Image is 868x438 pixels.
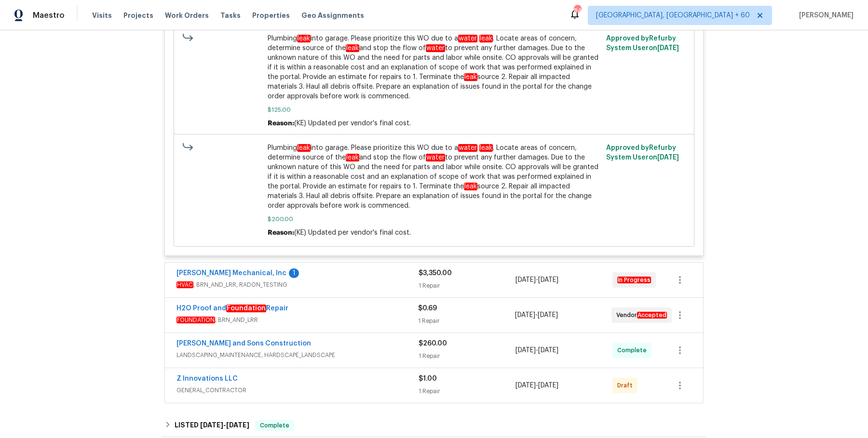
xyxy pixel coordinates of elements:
[515,275,558,285] span: -
[268,214,601,224] span: $200.00
[200,422,223,428] span: [DATE]
[289,268,299,278] div: 1
[268,120,294,127] span: Reason:
[515,312,535,319] span: [DATE]
[419,375,437,382] span: $1.00
[176,375,238,382] a: Z Innovations LLC
[538,312,558,319] span: [DATE]
[574,6,581,15] div: 843
[426,44,445,52] em: water
[176,281,193,288] em: HVAC
[294,229,411,236] span: (KE) Updated per vendor's final cost.
[252,11,290,20] span: Properties
[301,11,364,20] span: Geo Assignments
[176,350,419,360] span: LANDSCAPING_MAINTENANCE, HARDSCAPE_LANDSCAPE
[226,422,249,428] span: [DATE]
[33,11,65,20] span: Maestro
[297,144,311,152] em: leak
[294,120,411,127] span: (KE) Updated per vendor's final cost.
[176,317,215,323] em: FOUNDATION
[657,154,679,161] span: [DATE]
[637,312,667,319] em: Accepted
[515,277,536,283] span: [DATE]
[795,11,854,20] span: [PERSON_NAME]
[220,12,241,19] span: Tasks
[346,154,359,161] em: leak
[175,420,249,431] h6: LISTED
[464,183,477,190] em: leak
[123,11,153,20] span: Projects
[176,315,418,325] span: , BRN_AND_LRR
[538,347,558,354] span: [DATE]
[268,229,294,236] span: Reason:
[92,11,112,20] span: Visits
[226,305,266,312] em: Foundation
[515,382,536,389] span: [DATE]
[538,382,558,389] span: [DATE]
[464,73,477,81] em: leak
[616,310,671,320] span: Vendor
[479,35,493,42] em: leak
[596,11,750,20] span: [GEOGRAPHIC_DATA], [GEOGRAPHIC_DATA] + 60
[419,351,515,361] div: 1 Repair
[256,421,293,430] span: Complete
[268,143,601,211] span: Plumbing into garage. Please prioritize this WO due to a . Locate areas of concern, determine sou...
[418,316,515,326] div: 1 Repair
[515,381,558,390] span: -
[515,345,558,355] span: -
[346,44,359,52] em: leak
[657,45,679,52] span: [DATE]
[176,340,311,347] a: [PERSON_NAME] and Sons Construction
[165,11,209,20] span: Work Orders
[297,35,311,42] em: leak
[426,154,445,161] em: water
[617,277,651,283] em: In Progress
[268,105,601,115] span: $125.00
[419,386,515,396] div: 1 Repair
[200,422,249,428] span: -
[268,34,601,101] span: Plumbing into garage. Please prioritize this WO due to a . Locate areas of concern, determine sou...
[162,414,706,437] div: LISTED [DATE]-[DATE]Complete
[176,385,419,395] span: GENERAL_CONTRACTOR
[515,310,558,320] span: -
[176,280,419,290] span: , BRN_AND_LRR, RADON_TESTING
[176,270,286,277] a: [PERSON_NAME] Mechanical, Inc
[419,281,515,291] div: 1 Repair
[606,35,679,52] span: Approved by Refurby System User on
[617,345,651,355] span: Complete
[419,270,452,277] span: $3,350.00
[617,381,637,390] span: Draft
[538,277,558,283] span: [DATE]
[458,144,477,152] em: water
[418,305,437,312] span: $0.69
[479,144,493,152] em: leak
[515,347,536,354] span: [DATE]
[606,145,679,161] span: Approved by Refurby System User on
[419,340,447,347] span: $260.00
[176,305,288,312] a: H2O Proof andFoundationRepair
[458,35,477,42] em: water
